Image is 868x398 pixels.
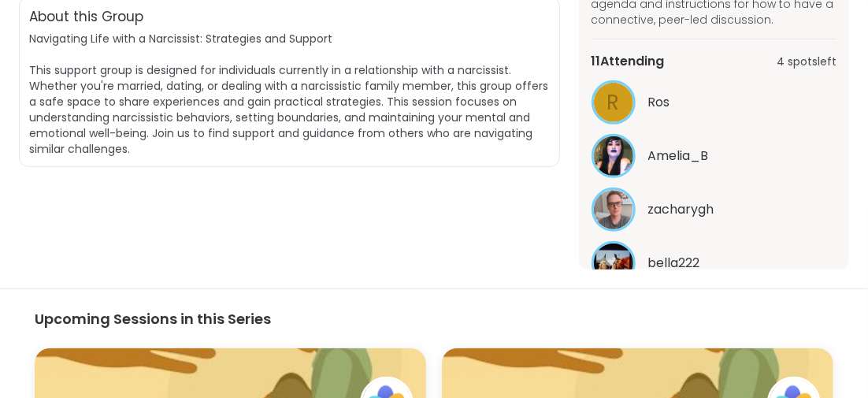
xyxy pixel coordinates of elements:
span: Amelia_B [648,147,709,166]
img: zacharygh [594,190,633,229]
span: R [607,87,620,118]
span: zacharygh [648,200,714,219]
span: 11 Attending [592,52,665,71]
a: Amelia_BAmelia_B [592,134,836,178]
a: bella222bella222 [592,241,836,285]
a: zacharyghzacharygh [592,188,836,232]
span: 4 spots left [777,54,836,70]
img: Amelia_B [594,136,633,176]
span: Ros [648,93,670,112]
span: bella222 [648,254,700,273]
h2: About this Group [29,7,143,28]
a: RRos [592,80,836,125]
h3: Upcoming Sessions in this Series [35,308,833,329]
span: Navigating Life with a Narcissist: Strategies and Support This support group is designed for indi... [29,31,548,157]
img: bella222 [594,244,633,283]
